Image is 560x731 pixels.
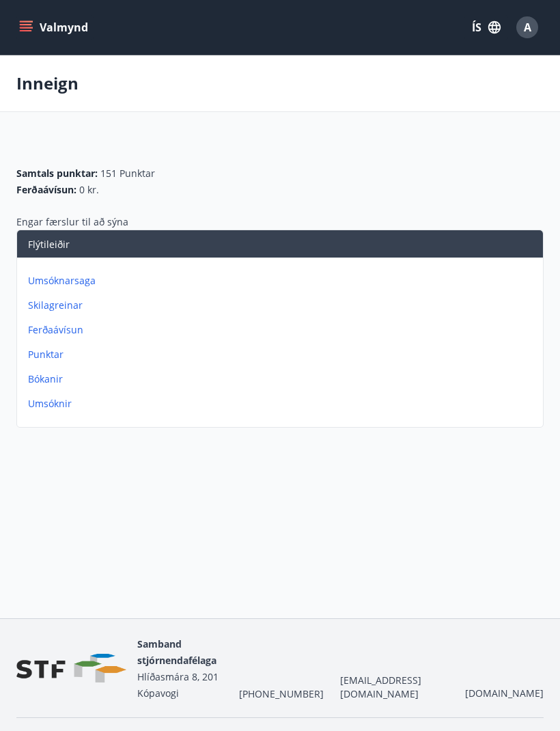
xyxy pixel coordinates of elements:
[28,299,537,312] p: Skilagreinar
[28,238,70,251] span: Flýtileiðir
[464,15,508,40] button: ÍS
[28,397,537,411] p: Umsóknir
[16,183,76,197] span: Ferðaávísun :
[524,20,531,35] span: A
[28,323,537,337] p: Ferðaávísun
[28,348,537,361] p: Punktar
[28,274,537,288] p: Umsóknarsaga
[16,72,79,95] p: Inneign
[465,687,544,700] a: [DOMAIN_NAME]
[28,372,537,386] p: Bókanir
[100,167,155,180] span: 151 Punktar
[137,637,216,667] span: Samband stjórnendafélaga
[340,674,449,701] span: [EMAIL_ADDRESS][DOMAIN_NAME]
[79,183,99,197] span: 0 kr.
[239,687,324,701] span: [PHONE_NUMBER]
[16,15,94,40] button: menu
[511,11,544,44] button: A
[16,167,98,180] span: Samtals punktar :
[137,670,219,700] span: Hlíðasmára 8, 201 Kópavogi
[16,654,126,683] img: vjCaq2fThgY3EUYqSgpjEiBg6WP39ov69hlhuPVN.png
[16,215,128,228] span: Engar færslur til að sýna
